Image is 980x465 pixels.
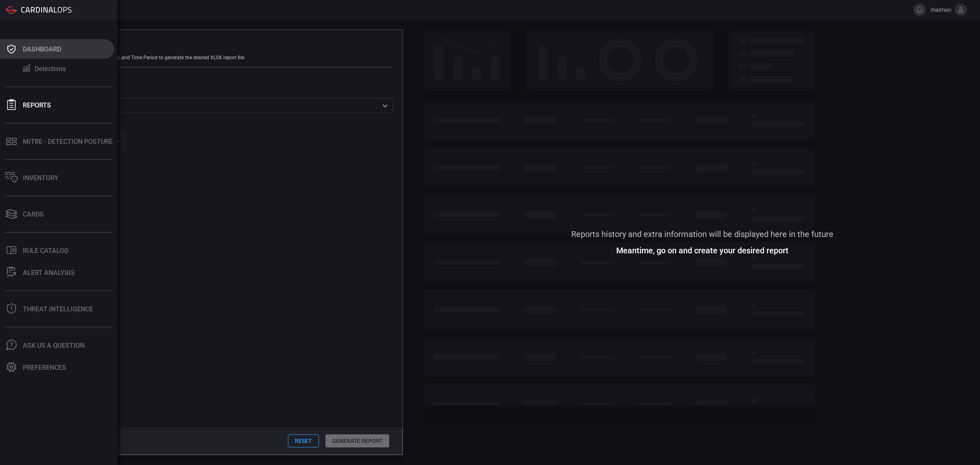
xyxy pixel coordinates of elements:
div: Threat Intelligence [23,305,93,313]
div: Inventory [23,174,58,182]
div: Select Report type, Report Category, and Time Period to generate the desired XLSX report file. [43,55,393,60]
div: ALERT ANALYSIS [23,269,75,277]
button: Reset [288,434,319,447]
div: Reports [23,101,51,109]
div: Generate Report [43,40,393,48]
div: Meantime, go on and create your desired report [616,247,788,254]
div: Preferences [23,364,66,371]
div: MITRE - Detection Posture [23,138,113,145]
div: Cards [23,210,44,218]
span: maimon [929,7,951,13]
div: Rule Catalog [23,247,69,255]
div: Ask Us A Question [23,342,85,349]
div: Detections [35,65,66,73]
div: Dashboard [23,45,61,53]
div: Reports history and extra information will be displayed here in the future [571,231,833,237]
div: Report Type [43,87,393,94]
